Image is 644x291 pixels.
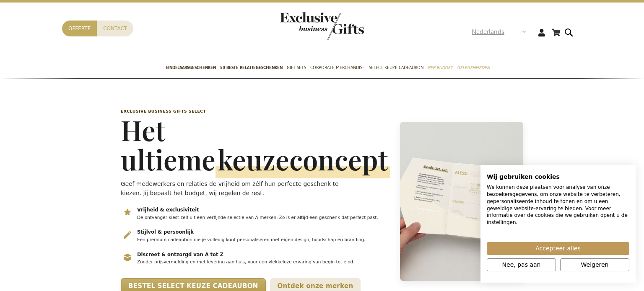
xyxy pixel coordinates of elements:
[121,206,390,270] ul: Belangrijkste voordelen
[137,207,389,214] h3: Vrijheid & exclusiviteit
[62,21,97,36] a: Offerte
[487,258,556,271] button: Pas cookie voorkeuren aan
[137,259,389,265] p: Zonder prijsvermelding en met levering aan huis, voor een vlekkeloze ervaring van begin tot eind.
[220,58,283,79] a: 50 beste relatiegeschenken
[487,184,629,226] p: We kunnen deze plaatsen voor analyse van onze bezoekersgegevens, om onze website te verbeteren, g...
[287,63,306,72] span: Gift Sets
[121,179,359,198] p: Geef medewerkers en relaties de vrijheid om zélf hun perfecte geschenk te kiezen. Jij bepaalt het...
[428,58,453,79] a: Per Budget
[220,63,283,72] span: 50 beste relatiegeschenken
[137,252,389,258] h3: Discreet & ontzorgd van A tot Z
[472,27,504,37] span: Nederlands
[369,58,423,79] a: Select Keuze Cadeaubon
[310,63,365,72] span: Corporate Merchandise
[487,173,629,180] h2: Wij gebruiken cookies
[280,12,322,40] a: store logo
[535,244,580,253] span: Accepteer alles
[581,260,609,269] span: Weigeren
[137,214,389,221] p: De ontvanger kiest zelf uit een verfijnde selectie van A-merken. Zo is er altijd een geschenk dat...
[97,21,133,36] a: Contact
[280,12,364,40] img: Exclusive Business gifts logo
[137,229,389,236] h3: Stijlvol & persoonlijk
[216,141,390,178] span: keuzeconcept
[166,63,216,72] span: Eindejaarsgeschenken
[560,258,629,271] button: Alle cookies weigeren
[137,237,389,243] p: Een premium cadeaubon die je volledig kunt personaliseren met eigen design, boodschap en branding.
[121,108,390,114] p: Exclusive Business Gifts Select
[457,58,490,79] a: Gelegenheden
[310,58,365,79] a: Corporate Merchandise
[166,58,216,79] a: Eindejaarsgeschenken
[400,122,523,281] img: Select geschenkconcept – medewerkers kiezen hun eigen cadeauvoucher
[457,63,490,72] span: Gelegenheden
[428,63,453,72] span: Per Budget
[487,242,629,255] button: Accepteer alle cookies
[502,260,541,269] span: Nee, pas aan
[287,58,306,79] a: Gift Sets
[121,115,390,174] h1: Het ultieme
[369,63,423,72] span: Select Keuze Cadeaubon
